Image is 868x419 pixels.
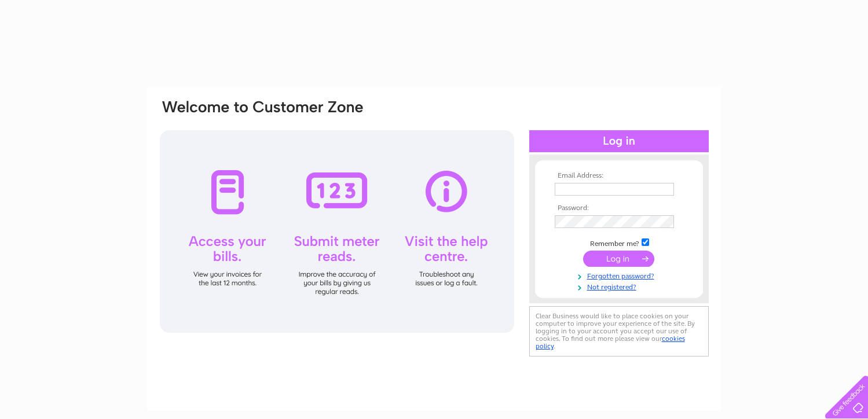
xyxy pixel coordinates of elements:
a: cookies policy [536,335,685,350]
a: Forgotten password? [555,270,686,281]
th: Password: [552,204,686,212]
th: Email Address: [552,172,686,180]
div: Clear Business would like to place cookies on your computer to improve your experience of the sit... [529,306,709,356]
td: Remember me? [552,237,686,248]
a: Not registered? [555,281,686,292]
input: Submit [583,251,654,267]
